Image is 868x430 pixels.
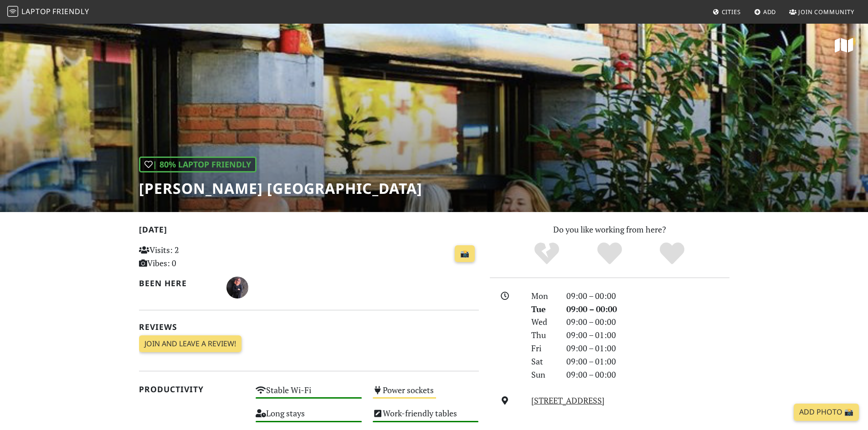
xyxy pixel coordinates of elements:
[526,289,560,303] div: Mon
[139,278,216,288] h2: Been here
[139,384,245,394] h2: Productivity
[578,241,641,266] div: Yes
[226,277,248,298] img: 3251-punky.jpg
[531,395,605,406] a: [STREET_ADDRESS]
[139,322,479,332] h2: Reviews
[561,368,735,381] div: 09:00 – 00:00
[798,8,854,16] span: Join Community
[21,6,51,16] span: Laptop
[139,335,241,353] a: Join and leave a review!
[515,241,578,266] div: No
[250,383,367,406] div: Stable Wi-Fi
[7,6,18,17] img: LaptopFriendly
[139,180,422,197] h1: [PERSON_NAME] [GEOGRAPHIC_DATA]
[786,4,858,20] a: Join Community
[561,315,735,329] div: 09:00 – 00:00
[722,8,741,16] span: Cities
[750,4,780,20] a: Add
[139,225,479,238] h2: [DATE]
[561,303,735,316] div: 09:00 – 00:00
[526,342,560,355] div: Fri
[526,368,560,381] div: Sun
[561,342,735,355] div: 09:00 – 01:00
[526,315,560,329] div: Wed
[367,383,484,406] div: Power sockets
[641,241,704,266] div: Definitely!
[139,243,245,270] p: Visits: 2 Vibes: 0
[526,303,560,316] div: Tue
[561,355,735,368] div: 09:00 – 01:00
[794,404,859,421] a: Add Photo 📸
[490,223,729,236] p: Do you like working from here?
[139,157,257,172] div: | 80% Laptop Friendly
[561,289,735,303] div: 09:00 – 00:00
[763,8,776,16] span: Add
[7,4,89,20] a: LaptopFriendly LaptopFriendly
[226,281,248,292] span: Punky Patra-Yanan
[250,406,367,429] div: Long stays
[709,4,745,20] a: Cities
[52,6,89,16] span: Friendly
[367,406,484,429] div: Work-friendly tables
[526,329,560,342] div: Thu
[561,329,735,342] div: 09:00 – 01:00
[526,355,560,368] div: Sat
[455,245,475,263] a: 📸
